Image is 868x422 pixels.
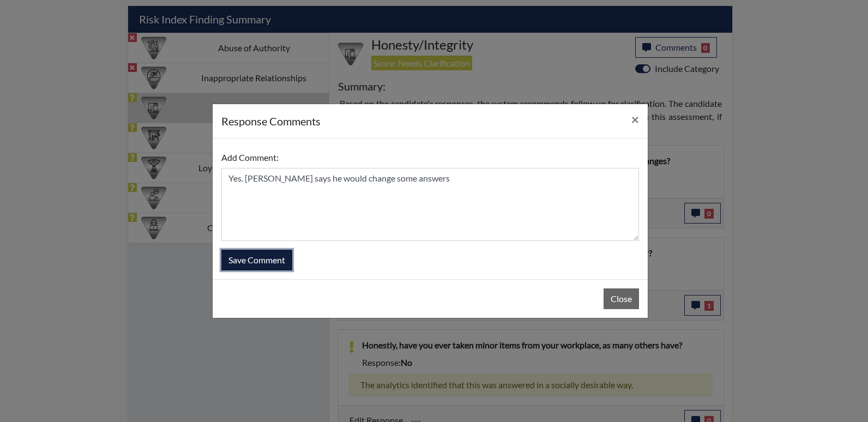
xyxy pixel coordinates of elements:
[604,288,639,309] button: Close
[631,111,639,127] span: ×
[221,147,279,168] label: Add Comment:
[221,113,321,129] h5: response Comments
[623,104,648,135] button: Close
[221,250,292,270] button: Save Comment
